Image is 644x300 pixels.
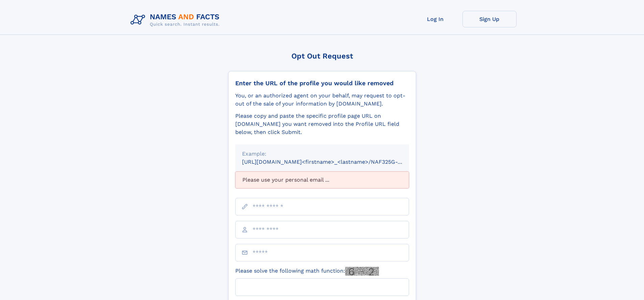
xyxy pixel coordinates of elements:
a: Log In [408,11,462,27]
img: Logo Names and Facts [128,11,225,29]
small: [URL][DOMAIN_NAME]<firstname>_<lastname>/NAF325G-xxxxxxxx [242,159,422,165]
label: Please solve the following math function: [235,267,379,276]
div: Enter the URL of the profile you would like removed [235,79,409,87]
a: Sign Up [462,11,517,27]
div: You, or an authorized agent on your behalf, may request to opt-out of the sale of your informatio... [235,92,409,108]
div: Please use your personal email ... [235,171,409,188]
div: Opt Out Request [228,52,416,60]
div: Example: [242,150,402,158]
div: Please copy and paste the specific profile page URL on [DOMAIN_NAME] you want removed into the Pr... [235,112,409,136]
